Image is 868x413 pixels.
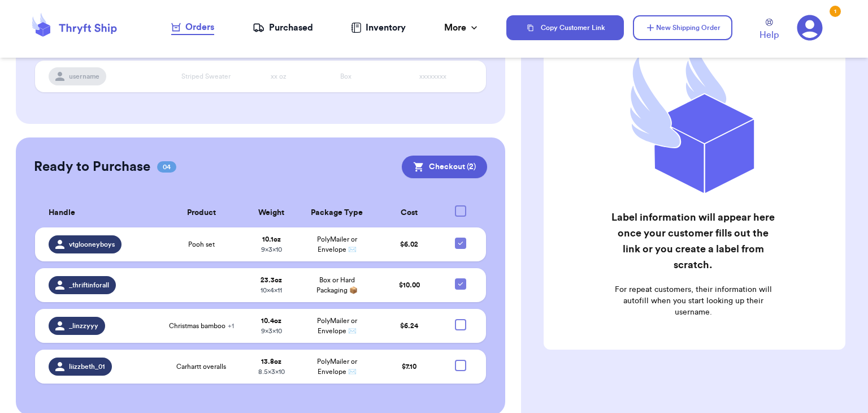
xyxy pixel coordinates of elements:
span: Box [340,73,351,80]
span: vtglooneyboys [69,240,115,249]
strong: 23.3 oz [261,277,282,283]
button: New Shipping Order [633,15,732,40]
a: Orders [171,20,214,35]
span: username [69,72,99,81]
span: PolyMailer or Envelope ✉️ [317,236,357,253]
strong: 10.1 oz [262,236,281,243]
button: Checkout (2) [402,156,487,178]
a: Help [759,19,779,42]
a: 1 [797,15,823,41]
a: Purchased [253,21,313,35]
strong: 10.4 oz [261,317,281,324]
span: PolyMailer or Envelope ✉️ [317,358,357,375]
span: _linzzyyy [69,321,98,330]
span: Handle [49,207,75,219]
span: Christmas bamboo [169,321,234,330]
span: _thriftinforall [69,281,109,290]
h2: Label information will appear here once your customer fills out the link or you create a label fr... [609,209,778,273]
span: xx oz [271,73,287,80]
h2: Ready to Purchase [34,158,150,176]
span: Pooh set [188,240,215,249]
span: 10 x 4 x 11 [261,287,282,294]
span: Striped Sweater [181,73,231,80]
span: $ 10.00 [399,282,420,289]
span: xxxxxxxx [419,73,446,80]
span: Help [759,28,779,42]
span: PolyMailer or Envelope ✉️ [317,317,357,334]
div: 1 [830,6,841,17]
span: 9 x 3 x 10 [261,246,282,253]
div: More [444,21,480,35]
div: Orders [171,20,214,34]
th: Product [158,199,245,227]
th: Weight [245,199,298,227]
span: + 1 [228,322,234,329]
span: Carhartt overalls [176,362,226,371]
span: $ 6.24 [400,322,418,329]
button: Copy Customer Link [506,15,624,40]
a: Inventory [351,21,406,35]
span: $ 6.02 [400,241,418,248]
span: 04 [157,161,176,173]
span: 8.5 x 3 x 10 [258,368,285,375]
p: For repeat customers, their information will autofill when you start looking up their username. [609,284,778,318]
span: Box or Hard Packaging 📦 [316,277,358,294]
th: Cost [376,199,442,227]
span: $ 7.10 [402,363,416,370]
strong: 13.8 oz [261,358,281,365]
th: Package Type [298,199,377,227]
span: 9 x 3 x 10 [261,328,282,334]
span: liizzbeth_01 [69,362,105,371]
